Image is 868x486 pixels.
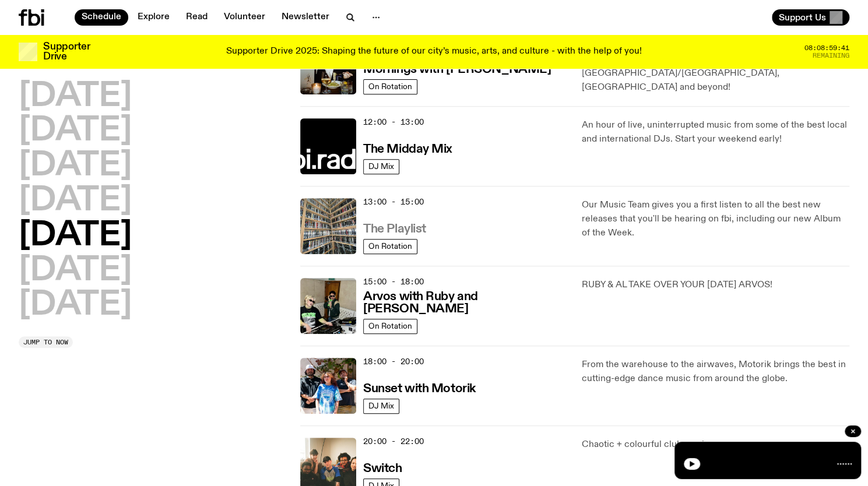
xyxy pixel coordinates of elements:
p: Supporter Drive 2025: Shaping the future of our city’s music, arts, and culture - with the help o... [226,47,642,57]
p: An hour of live, uninterrupted music from some of the best local and international DJs. Start you... [582,118,849,146]
p: Chaotic + colourful club music [582,438,849,452]
a: The Midday Mix [363,141,452,156]
span: 12:00 - 13:00 [363,117,424,128]
a: Arvos with Ruby and [PERSON_NAME] [363,288,568,315]
span: DJ Mix [368,163,394,171]
h3: Sunset with Motorik [363,383,476,395]
p: From the warehouse to the airwaves, Motorik brings the best in cutting-edge dance music from arou... [582,358,849,386]
span: Remaining [813,52,849,59]
button: [DATE] [19,255,132,287]
h3: The Midday Mix [363,143,452,156]
span: 13:00 - 15:00 [363,196,424,207]
a: Sunset with Motorik [363,381,476,395]
a: The Playlist [363,221,426,235]
a: DJ Mix [363,399,399,414]
a: Schedule [75,9,128,26]
button: [DATE] [19,115,132,148]
span: 20:00 - 22:00 [363,436,424,447]
span: On Rotation [368,83,412,91]
a: Volunteer [217,9,272,26]
span: On Rotation [368,322,412,331]
span: 15:00 - 18:00 [363,276,424,287]
h3: Switch [363,463,402,475]
h3: Arvos with Ruby and [PERSON_NAME] [363,291,568,315]
button: [DATE] [19,185,132,218]
img: Ruby wears a Collarbones t shirt and pretends to play the DJ decks, Al sings into a pringles can.... [300,278,356,334]
a: Newsletter [275,9,336,26]
span: Support Us [779,12,826,23]
button: [DATE] [19,80,132,113]
a: DJ Mix [363,159,399,174]
button: [DATE] [19,220,132,252]
a: On Rotation [363,239,417,254]
h3: Supporter Drive [43,42,90,62]
a: Switch [363,460,402,475]
a: Explore [131,9,177,26]
button: Jump to now [19,336,73,348]
p: RUBY & AL TAKE OVER YOUR [DATE] ARVOS! [582,278,849,292]
img: Andrew, Reenie, and Pat stand in a row, smiling at the camera, in dappled light with a vine leafe... [300,358,356,414]
span: 18:00 - 20:00 [363,356,424,367]
button: Support Us [772,9,849,26]
a: Read [179,9,215,26]
h3: The Playlist [363,223,426,235]
img: A corner shot of the fbi music library [300,198,356,254]
h3: Mornings with [PERSON_NAME] [363,64,551,76]
button: [DATE] [19,290,132,322]
button: [DATE] [19,150,132,183]
span: 08:08:59:41 [804,45,849,51]
a: On Rotation [363,319,417,334]
p: Our Music Team gives you a first listen to all the best new releases that you'll be hearing on fb... [582,198,849,240]
span: DJ Mix [368,402,394,411]
span: Jump to now [23,339,68,345]
span: On Rotation [368,242,412,251]
a: On Rotation [363,79,417,94]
